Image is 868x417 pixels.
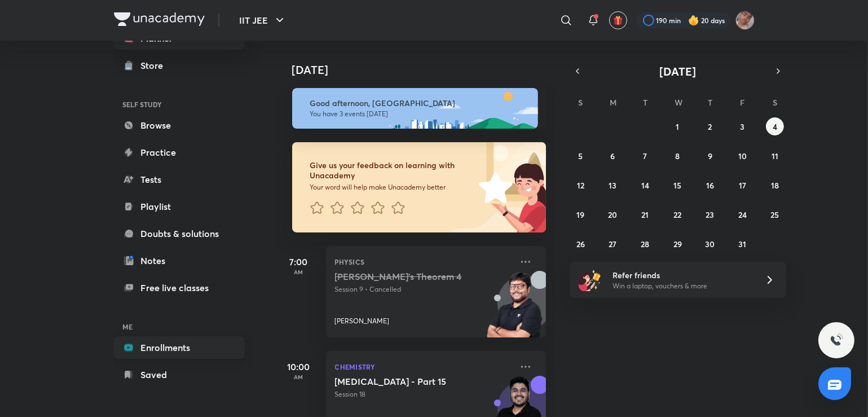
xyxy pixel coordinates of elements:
button: October 13, 2025 [604,176,622,194]
button: [DATE] [585,63,770,79]
button: October 20, 2025 [604,205,622,223]
h5: 10:00 [276,360,321,374]
button: October 18, 2025 [766,176,784,194]
button: October 2, 2025 [701,117,719,135]
button: October 16, 2025 [701,176,719,194]
a: Free live classes [114,276,245,299]
abbr: October 3, 2025 [740,121,744,132]
a: Browse [114,114,245,137]
abbr: October 29, 2025 [673,239,682,249]
abbr: Sunday [578,97,583,108]
img: afternoon [292,88,538,129]
abbr: Thursday [708,97,712,108]
button: October 1, 2025 [668,117,686,135]
button: October 30, 2025 [701,235,719,253]
a: Company Logo [114,12,205,29]
abbr: October 20, 2025 [609,209,618,220]
h5: Hydrocarbons - Part 15 [335,376,475,387]
abbr: October 14, 2025 [641,180,649,191]
abbr: October 1, 2025 [676,121,679,132]
abbr: October 5, 2025 [578,151,583,161]
abbr: October 6, 2025 [611,151,615,161]
button: October 9, 2025 [701,147,719,165]
button: October 17, 2025 [733,176,751,194]
abbr: October 19, 2025 [576,209,584,220]
button: October 5, 2025 [571,147,589,165]
abbr: October 24, 2025 [738,209,747,220]
button: October 29, 2025 [668,235,686,253]
button: October 27, 2025 [604,235,622,253]
abbr: October 11, 2025 [772,151,778,161]
abbr: October 26, 2025 [576,239,585,249]
p: [PERSON_NAME] [335,316,390,326]
button: October 19, 2025 [571,205,589,223]
button: October 22, 2025 [668,205,686,223]
abbr: October 27, 2025 [609,239,617,249]
h5: 7:00 [276,255,321,269]
button: October 25, 2025 [766,205,784,223]
abbr: October 15, 2025 [673,180,681,191]
img: streak [688,15,699,26]
span: [DATE] [659,64,696,79]
div: Store [141,59,170,72]
p: Session 18 [335,389,512,400]
abbr: October 9, 2025 [708,151,712,161]
p: AM [276,374,321,380]
abbr: October 8, 2025 [675,151,680,161]
abbr: Saturday [773,97,777,108]
button: avatar [609,11,627,29]
p: Chemistry [335,360,512,374]
img: avatar [613,15,623,25]
button: October 23, 2025 [701,205,719,223]
a: Tests [114,168,245,191]
abbr: October 4, 2025 [773,121,777,132]
abbr: October 16, 2025 [706,180,714,191]
abbr: October 31, 2025 [738,239,746,249]
button: October 14, 2025 [636,176,654,194]
img: ttu [830,333,843,347]
abbr: October 23, 2025 [706,209,714,220]
img: Rahul 2026 [735,11,755,30]
abbr: October 17, 2025 [739,180,746,191]
abbr: October 25, 2025 [770,209,779,220]
button: October 12, 2025 [571,176,589,194]
abbr: Friday [740,97,744,108]
button: October 7, 2025 [636,147,654,165]
a: Enrollments [114,336,245,359]
h6: SELF STUDY [114,95,245,114]
button: October 15, 2025 [668,176,686,194]
button: October 21, 2025 [636,205,654,223]
button: October 24, 2025 [733,205,751,223]
h6: Give us your feedback on learning with Unacademy [310,160,475,181]
h4: [DATE] [292,63,557,77]
abbr: October 12, 2025 [577,180,584,191]
button: October 4, 2025 [766,117,784,135]
h6: ME [114,317,245,336]
button: October 31, 2025 [733,235,751,253]
button: October 6, 2025 [604,147,622,165]
abbr: Tuesday [643,97,647,108]
a: Practice [114,141,245,164]
abbr: October 10, 2025 [738,151,747,161]
abbr: October 13, 2025 [609,180,617,191]
p: Win a laptop, vouchers & more [613,281,751,291]
p: Your word will help make Unacademy better [310,183,475,192]
abbr: Wednesday [675,97,682,108]
abbr: October 21, 2025 [642,209,649,220]
a: Saved [114,363,245,386]
a: Playlist [114,195,245,218]
p: Session 9 • Cancelled [335,284,512,295]
img: feedback_image [440,142,546,232]
abbr: October 22, 2025 [673,209,681,220]
abbr: October 2, 2025 [708,121,712,132]
button: October 3, 2025 [733,117,751,135]
abbr: October 18, 2025 [771,180,779,191]
abbr: October 30, 2025 [705,239,715,249]
button: October 26, 2025 [571,235,589,253]
h6: Good afternoon, [GEOGRAPHIC_DATA] [310,98,528,108]
img: referral [579,269,601,291]
a: Doubts & solutions [114,222,245,245]
abbr: October 7, 2025 [644,151,647,161]
h6: Refer friends [613,269,751,281]
h5: Gauss's Theorem 4 [335,271,475,282]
